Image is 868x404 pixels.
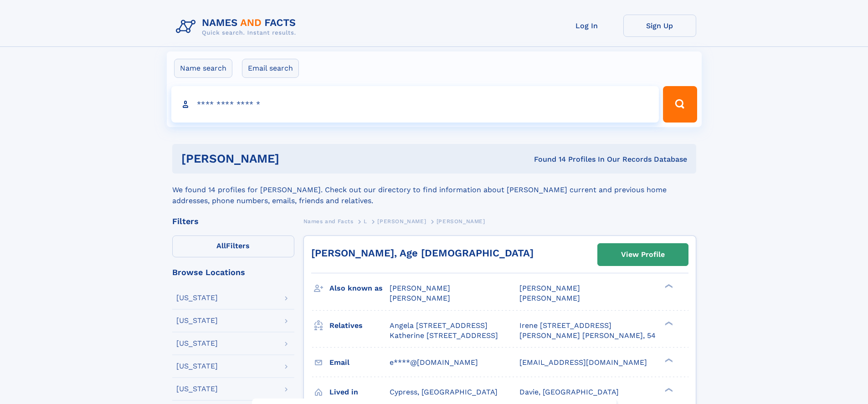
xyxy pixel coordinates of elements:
[181,153,407,164] h1: [PERSON_NAME]
[364,215,367,227] a: L
[174,59,232,78] label: Name search
[303,215,354,227] a: Names and Facts
[390,321,488,331] a: Angela [STREET_ADDRESS]
[172,174,696,206] div: We found 14 profiles for [PERSON_NAME]. Check out our directory to find information about [PERSON...
[377,218,426,225] span: [PERSON_NAME]
[390,284,450,292] span: [PERSON_NAME]
[329,318,390,333] h3: Relatives
[377,215,426,227] a: [PERSON_NAME]
[390,331,498,341] a: Katherine [STREET_ADDRESS]
[519,284,580,292] span: [PERSON_NAME]
[176,317,218,324] div: [US_STATE]
[329,281,390,296] h3: Also known as
[519,331,656,341] a: [PERSON_NAME] [PERSON_NAME], 54
[663,387,673,393] div: ❯
[598,244,688,266] a: View Profile
[550,15,623,37] a: Log In
[171,86,659,123] input: search input
[242,59,299,78] label: Email search
[519,294,580,302] span: [PERSON_NAME]
[390,388,498,396] span: Cypress, [GEOGRAPHIC_DATA]
[172,268,294,276] div: Browse Locations
[663,86,697,123] button: Search Button
[216,241,226,250] span: All
[519,358,647,367] span: [EMAIL_ADDRESS][DOMAIN_NAME]
[176,294,218,302] div: [US_STATE]
[390,294,450,302] span: [PERSON_NAME]
[437,218,485,225] span: [PERSON_NAME]
[172,235,294,257] label: Filters
[176,340,218,347] div: [US_STATE]
[172,217,294,225] div: Filters
[406,154,687,164] div: Found 14 Profiles In Our Records Database
[519,321,611,331] a: Irene [STREET_ADDRESS]
[176,385,218,393] div: [US_STATE]
[329,384,390,400] h3: Lived in
[663,283,673,289] div: ❯
[623,15,696,37] a: Sign Up
[663,357,673,363] div: ❯
[364,218,367,225] span: L
[519,388,619,396] span: Davie, [GEOGRAPHIC_DATA]
[176,363,218,370] div: [US_STATE]
[172,15,303,39] img: Logo Names and Facts
[621,244,665,265] div: View Profile
[311,247,534,259] a: [PERSON_NAME], Age [DEMOGRAPHIC_DATA]
[329,355,390,370] h3: Email
[663,320,673,326] div: ❯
